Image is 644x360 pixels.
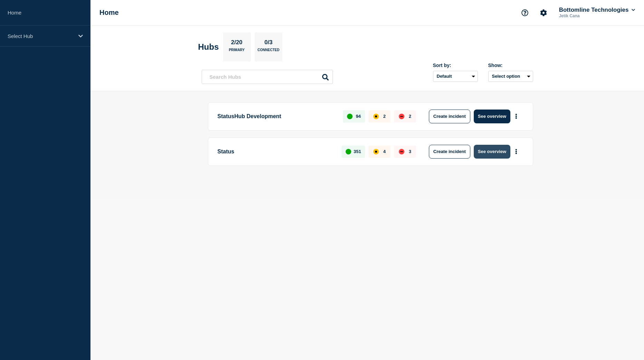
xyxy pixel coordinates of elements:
[347,114,353,119] div: up
[433,71,478,82] select: Sort by
[536,6,551,20] button: Account settings
[8,33,74,39] p: Select Hub
[433,63,478,68] div: Sort by:
[99,9,119,17] h1: Home
[218,145,334,159] p: Status
[373,114,379,119] div: affected
[429,145,470,159] button: Create incident
[399,149,404,154] div: down
[512,110,521,123] button: More actions
[258,48,279,55] p: Connected
[218,110,335,123] p: StatusHub Development
[198,42,219,52] h2: Hubs
[383,114,386,119] p: 2
[409,114,411,119] p: 2
[262,39,275,48] p: 0/3
[356,114,361,119] p: 94
[228,39,245,48] p: 2/20
[488,71,533,82] button: Select option
[474,110,510,123] button: See overview
[229,48,245,55] p: Primary
[488,63,533,68] div: Show:
[202,70,333,84] input: Search Hubs
[399,114,404,119] div: down
[373,149,379,154] div: affected
[518,6,532,20] button: Support
[558,7,636,13] button: Bottomline Technologies
[383,149,386,154] p: 4
[512,145,521,158] button: More actions
[558,13,629,18] p: Jetik Cana
[354,149,361,154] p: 351
[346,149,351,154] div: up
[429,110,470,123] button: Create incident
[474,145,510,159] button: See overview
[409,149,411,154] p: 3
